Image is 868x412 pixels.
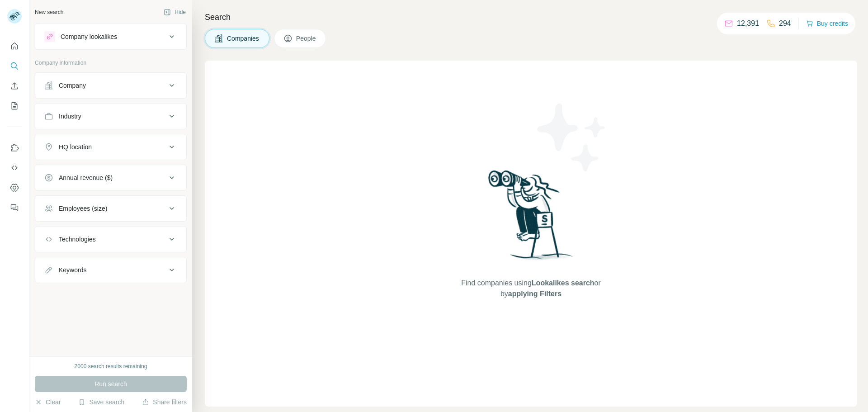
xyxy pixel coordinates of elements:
[35,59,187,67] p: Company information
[35,167,186,189] button: Annual revenue ($)
[59,81,86,90] div: Company
[75,362,147,370] div: 2000 search results remaining
[35,398,61,407] button: Clear
[296,34,317,43] span: People
[205,11,857,24] h4: Search
[7,78,22,94] button: Enrich CSV
[7,38,22,54] button: Quick start
[157,5,192,19] button: Hide
[35,259,186,281] button: Keywords
[59,265,86,275] div: Keywords
[779,18,791,29] p: 294
[59,235,96,244] div: Technologies
[35,26,186,47] button: Company lookalikes
[7,199,22,216] button: Feedback
[35,228,186,250] button: Technologies
[59,173,113,182] div: Annual revenue ($)
[78,398,124,407] button: Save search
[35,8,63,16] div: New search
[35,105,186,127] button: Industry
[61,32,117,41] div: Company lookalikes
[35,136,186,158] button: HQ location
[458,278,603,299] span: Find companies using or by
[508,290,561,298] span: applying Filters
[59,112,81,121] div: Industry
[7,180,22,196] button: Dashboard
[7,98,22,114] button: My lists
[7,58,22,74] button: Search
[142,398,187,407] button: Share filters
[59,204,107,213] div: Employees (size)
[35,75,186,96] button: Company
[59,142,92,152] div: HQ location
[484,168,578,269] img: Surfe Illustration - Woman searching with binoculars
[532,279,594,287] span: Lookalikes search
[531,97,613,178] img: Surfe Illustration - Stars
[806,17,848,30] button: Buy credits
[35,198,186,219] button: Employees (size)
[7,160,22,176] button: Use Surfe API
[227,34,260,43] span: Companies
[737,18,759,29] p: 12,391
[7,140,22,156] button: Use Surfe on LinkedIn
